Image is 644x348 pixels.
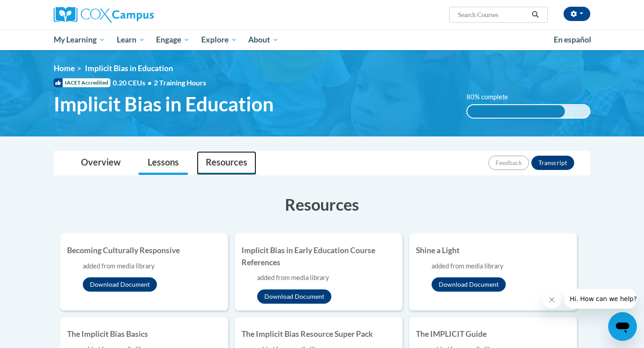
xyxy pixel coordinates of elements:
a: Home [54,64,75,73]
button: Account Settings [563,7,590,21]
span: Learn [117,34,145,45]
h4: The IMPLICIT Guide [416,328,570,340]
span: Implicit Bias in Education [85,64,173,73]
span: • [148,78,152,87]
span: IACET Accredited [54,78,110,87]
span: Explore [201,34,237,45]
a: About [243,30,285,50]
button: Download Document [432,277,506,292]
span: 2 Training Hours [154,78,206,87]
label: 80% complete [466,92,518,102]
iframe: Close message [543,291,561,309]
div: 80% complete [467,105,565,118]
button: Transcript [531,156,574,170]
button: Search [529,9,542,20]
h4: The Implicit Bias Resource Super Pack [241,328,396,340]
span: About [248,34,279,45]
a: Learn [111,30,151,50]
iframe: Button to launch messaging window [608,312,637,341]
a: En español [548,30,597,49]
div: added from media library [432,261,570,271]
a: Lessons [139,151,188,175]
span: Engage [156,34,190,45]
h4: Becoming Culturally Responsive [67,245,221,256]
a: Engage [150,30,195,50]
div: added from media library [83,261,221,271]
a: Explore [195,30,243,50]
span: Implicit Bias in Education [54,92,274,116]
div: Main menu [40,30,604,50]
h3: Resources [54,193,590,216]
input: Search Courses [457,9,529,20]
button: Download Document [83,277,157,292]
h4: The Implicit Bias Basics [67,328,221,340]
span: En español [554,35,591,44]
img: Cox Campus [54,7,154,23]
button: Feedback [488,156,529,170]
a: Cox Campus [54,7,224,23]
a: Overview [72,151,130,175]
span: 0.20 CEUs [113,78,154,88]
a: Resources [197,151,256,175]
h4: Shine a Light [416,245,570,256]
div: added from media library [257,273,396,283]
button: Download Document [257,289,331,304]
iframe: Message from company [564,289,637,309]
h4: Implicit Bias in Early Education Course References [241,245,396,268]
a: My Learning [48,30,111,50]
span: My Learning [54,34,105,45]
